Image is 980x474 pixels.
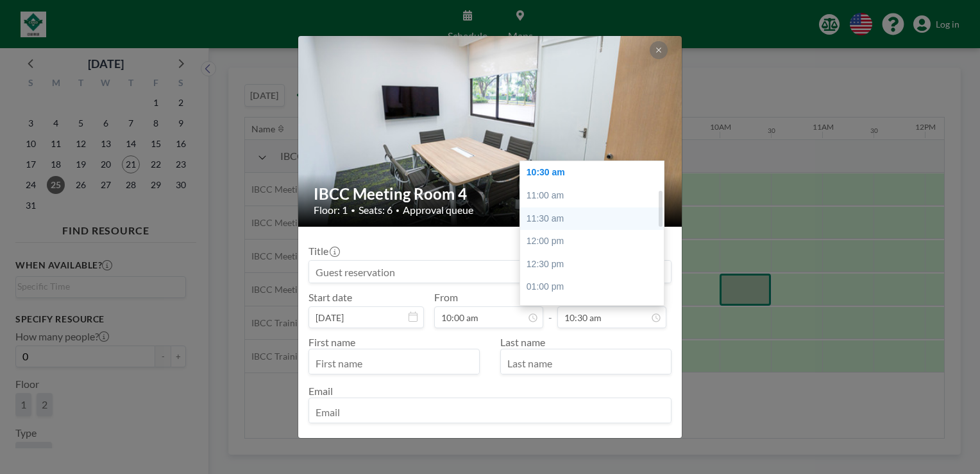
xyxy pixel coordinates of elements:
[500,336,545,348] label: Last name
[434,291,458,304] label: From
[359,204,393,216] span: Seats: 6
[520,253,670,276] div: 12:30 pm
[309,261,671,283] input: Guest reservation
[520,299,670,322] div: 01:30 pm
[308,336,355,348] label: First name
[314,204,348,216] span: Floor: 1
[309,352,479,374] input: First name
[309,401,671,423] input: Email
[308,245,339,258] label: Title
[403,204,473,216] span: Approval queue
[308,385,333,397] label: Email
[548,295,552,324] span: -
[314,184,668,204] h2: IBCC Meeting Room 4
[520,161,670,184] div: 10:30 am
[501,352,671,374] input: Last name
[351,206,355,215] span: •
[520,230,670,253] div: 12:00 pm
[520,184,670,207] div: 11:00 am
[520,207,670,231] div: 11:30 am
[308,291,352,304] label: Start date
[520,276,670,299] div: 01:00 pm
[298,3,683,260] img: 537.jpg
[396,206,400,215] span: •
